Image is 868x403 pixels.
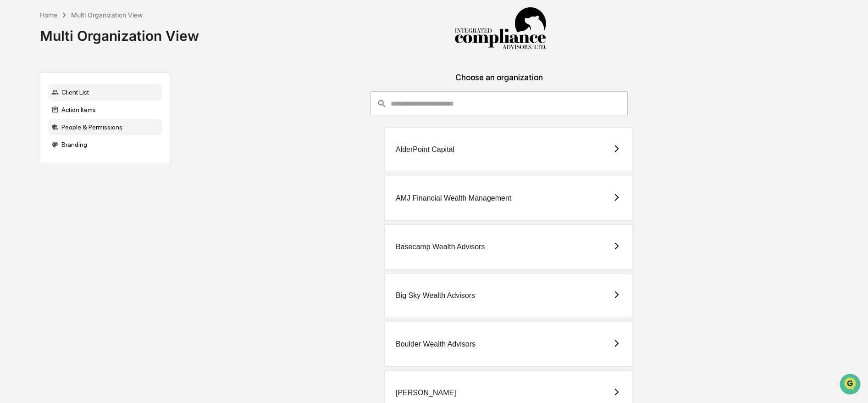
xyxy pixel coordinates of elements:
div: [PERSON_NAME] [396,389,456,397]
span: Attestations [76,116,114,125]
a: 🖐️Preclearance [6,112,63,129]
div: Start new chat [31,70,150,79]
a: 🔎Data Lookup [6,129,61,146]
div: People & Permissions [48,119,162,135]
img: Integrated Compliance Advisors [454,7,546,50]
div: Branding [48,136,162,153]
button: Start new chat [156,73,167,84]
div: 🔎 [9,134,17,141]
input: Clear [24,42,151,51]
div: consultant-dashboard__filter-organizations-search-bar [370,91,628,116]
iframe: Open customer support [839,373,863,397]
a: 🗄️Attestations [63,112,117,129]
div: Client List [48,84,162,101]
a: Powered byPylon [65,155,111,162]
div: AMJ Financial Wealth Management [396,194,511,202]
div: Big Sky Wealth Advisors [396,291,475,300]
div: Choose an organization [177,73,821,91]
div: Multi Organization View [71,11,143,19]
span: Pylon [91,156,111,162]
span: Preclearance [18,116,59,125]
div: Basecamp Wealth Advisors [396,243,485,251]
div: Home [40,11,57,19]
div: AlderPoint Capital [396,146,454,154]
div: 🗄️ [66,117,74,124]
div: Action Items [48,101,162,118]
img: 1746055101610-c473b297-6a78-478c-a979-82029cc54cd1 [9,70,26,87]
div: We're available if you need us! [31,79,116,87]
div: 🖐️ [9,117,17,124]
div: Boulder Wealth Advisors [396,340,475,348]
div: Multi Organization View [40,20,199,44]
span: Data Lookup [18,133,58,142]
p: How can we help? [9,19,167,34]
